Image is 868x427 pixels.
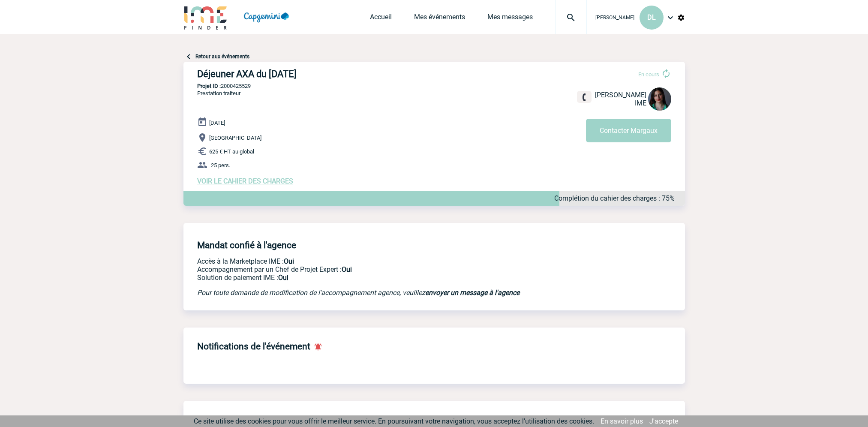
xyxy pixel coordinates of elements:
[195,54,249,60] a: Retour aux événements
[601,417,643,425] a: En savoir plus
[425,289,520,297] a: envoyer un message à l'agence
[197,415,405,425] h4: Rechercher un prestataire à ajouter à cet événement
[197,83,221,89] b: Projet ID :
[209,135,261,141] span: [GEOGRAPHIC_DATA]
[211,162,230,168] span: 25 pers.
[278,274,288,282] b: Oui
[635,99,646,107] span: IME
[209,148,254,155] span: 625 € HT au global
[209,120,225,126] span: [DATE]
[197,274,553,282] p: Conformité aux process achat client, Prise en charge de la facturation, Mutualisation de plusieur...
[649,417,678,425] a: J'accepte
[284,257,294,265] b: Oui
[197,90,240,96] span: Prestation traiteur
[595,15,634,21] span: [PERSON_NAME]
[183,83,685,89] p: 2000425529
[197,177,293,185] a: VOIR LE CAHIER DES CHARGES
[197,341,310,352] h4: Notifications de l'événement
[197,265,553,274] p: Prestation payante
[595,91,646,99] span: [PERSON_NAME]
[197,257,553,265] p: Accès à la Marketplace IME :
[648,87,671,111] img: 131235-0.jpeg
[197,289,520,297] em: Pour toute demande de modification de l'accompagnement agence, veuillez
[342,265,352,274] b: Oui
[414,13,465,25] a: Mes événements
[194,417,594,425] span: Ce site utilise des cookies pour vous offrir le meilleur service. En poursuivant votre navigation...
[638,71,659,78] span: En cours
[580,93,588,101] img: fixe.png
[586,119,671,142] button: Contacter Margaux
[370,13,392,25] a: Accueil
[647,13,656,21] span: DL
[487,13,533,25] a: Mes messages
[197,69,454,79] h3: Déjeuner AXA du [DATE]
[183,5,228,30] img: IME-Finder
[197,240,296,250] h4: Mandat confié à l'agence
